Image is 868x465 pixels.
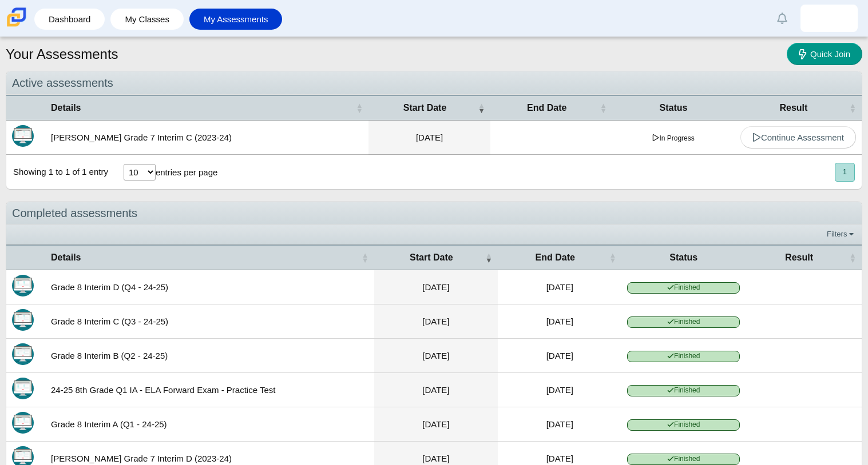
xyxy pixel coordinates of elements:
[51,102,354,114] span: Details
[40,9,99,30] a: Dashboard
[45,373,374,407] td: 24-25 8th Grade Q1 IA - ELA Forward Exam - Practice Test
[195,9,277,30] a: My Assessments
[627,316,740,327] span: Finished
[627,282,740,293] span: Finished
[600,102,607,114] span: End Date : Activate to sort
[362,252,368,263] span: Details : Activate to sort
[504,251,607,264] span: End Date
[422,419,449,429] time: Oct 28, 2024 at 10:08 AM
[800,5,858,32] a: cordarius.bush.c5dh1A
[156,167,217,177] label: entries per page
[787,43,862,65] a: Quick Join
[546,316,573,326] time: Mar 18, 2025 at 8:54 AM
[835,163,855,182] button: 1
[627,351,740,362] span: Finished
[12,275,34,296] img: Itembank
[6,71,862,95] div: Active assessments
[546,282,573,292] time: May 30, 2025 at 11:56 AM
[485,252,492,263] span: Start Date : Activate to remove sorting
[12,125,34,147] img: Itembank
[834,163,855,182] nav: pagination
[627,454,740,464] span: Finished
[45,339,374,373] td: Grade 8 Interim B (Q2 - 24-25)
[5,21,29,31] a: Carmen School of Science & Technology
[45,121,368,155] td: [PERSON_NAME] Grade 7 Interim C (2023-24)
[546,385,573,395] time: Oct 31, 2024 at 2:08 PM
[422,454,449,463] time: Jun 6, 2024 at 1:33 PM
[416,133,443,142] time: Mar 13, 2024 at 1:37 PM
[116,9,178,30] a: My Classes
[45,407,374,442] td: Grade 8 Interim A (Q1 - 24-25)
[849,252,856,263] span: Result : Activate to sort
[478,102,485,114] span: Start Date : Activate to remove sorting
[627,385,740,396] span: Finished
[627,251,740,264] span: Status
[649,133,697,144] span: In Progress
[810,49,850,59] span: Quick Join
[6,155,108,189] div: Showing 1 to 1 of 1 entry
[770,6,795,31] a: Alerts
[45,304,374,339] td: Grade 8 Interim C (Q3 - 24-25)
[496,102,597,114] span: End Date
[422,351,449,360] time: Jan 17, 2025 at 9:47 AM
[12,412,34,434] img: Itembank
[609,252,616,263] span: End Date : Activate to sort
[5,5,29,29] img: Carmen School of Science & Technology
[374,102,475,114] span: Start Date
[6,45,118,64] h1: Your Assessments
[546,419,573,429] time: Oct 29, 2024 at 10:24 AM
[751,251,847,264] span: Result
[6,202,862,225] div: Completed assessments
[12,343,34,365] img: Itembank
[422,385,449,395] time: Oct 30, 2024 at 1:20 PM
[356,102,363,114] span: Details : Activate to sort
[12,309,34,331] img: Itembank
[12,378,34,399] img: Itembank
[51,251,359,264] span: Details
[380,251,483,264] span: Start Date
[820,9,838,27] img: cordarius.bush.c5dh1A
[740,126,856,149] a: Continue Assessment
[824,229,859,240] a: Filters
[618,102,729,114] span: Status
[422,282,449,292] time: May 28, 2025 at 8:07 AM
[752,133,844,142] span: Continue Assessment
[422,316,449,326] time: Mar 14, 2025 at 8:36 AM
[45,270,374,304] td: Grade 8 Interim D (Q4 - 24-25)
[546,454,573,463] time: Jun 6, 2024 at 2:09 PM
[740,102,847,114] span: Result
[546,351,573,360] time: Jan 17, 2025 at 10:30 AM
[849,102,856,114] span: Result : Activate to sort
[627,419,740,430] span: Finished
